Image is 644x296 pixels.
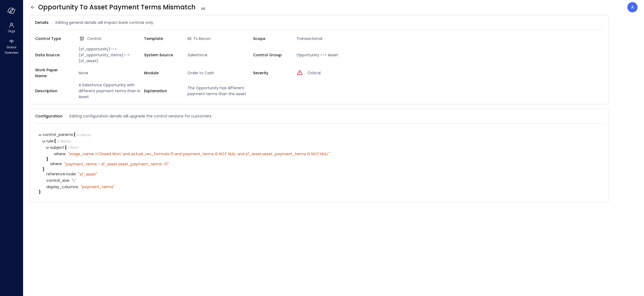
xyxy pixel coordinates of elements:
[79,35,144,42] div: Control
[73,132,74,137] span: :
[631,4,634,10] p: A
[627,2,638,12] div: Avi Brandwain
[65,151,66,157] span: :
[43,132,74,137] span: control_params
[64,145,65,150] span: :
[144,70,179,76] span: Module
[64,162,169,167] div: " payment_terms - sf_asset.asset_payment_terms >0"
[35,113,63,119] span: Configuration
[81,184,115,189] div: " payment_terms"
[54,152,66,156] span: where
[294,52,362,58] span: Opportunity <-> Asset
[35,20,49,25] span: Details
[46,179,70,183] span: control_size
[39,190,600,194] div: }
[56,20,153,25] span: Editing general details will impact bank controls only
[35,67,70,79] span: Work Paper Name
[38,3,207,12] span: Opportunity To Asset Payment Terms Mismatch
[76,70,144,76] span: None
[35,52,70,58] span: Data Source
[35,36,70,42] span: Control Type
[253,70,288,76] span: Severity
[50,162,63,166] span: where
[185,70,253,76] span: Order to Cash
[46,157,600,161] div: }
[199,6,207,12] span: V 6
[185,85,253,97] span: The Opportunity has different payment terms than the asset
[43,167,600,171] div: }
[50,145,65,150] span: subject
[65,145,67,150] span: {
[76,171,76,177] span: :
[78,172,97,177] div: " sf_asset"
[69,178,70,183] span: :
[68,146,78,149] div: 1 item
[78,184,79,190] span: :
[35,88,70,94] span: Description
[69,113,211,119] span: Editing configuration details will upgrade the control versions for customers
[144,88,179,94] span: Explanation
[3,45,20,55] span: Global Overview
[53,138,54,144] span: :
[68,151,330,156] div: " stage_name ='Closed Won' and actual_rev_formula>0 and payment_terms IS NOT NULL and sf_asset.as...
[8,28,15,34] span: Orgs
[77,133,90,137] div: 4 items
[62,161,63,167] span: :
[253,52,288,58] span: Control Group
[46,138,54,144] span: rule
[297,70,362,76] div: Critical
[144,36,179,42] span: Template
[76,46,144,64] span: (sf_opportunity)-->(sf_opportunity_items)-->(sf_asset)
[294,36,362,42] span: Transactional
[46,185,79,189] span: display_columns
[72,178,76,183] div: " L"
[144,52,179,58] span: System Source
[74,132,76,137] span: {
[1,21,22,34] div: Orgs
[54,138,56,144] span: {
[46,172,76,176] span: reference.node
[253,36,288,42] span: Scope
[57,139,71,143] div: 2 items
[185,52,253,58] span: Salesforce
[185,36,253,42] span: RE: Tx Recon
[1,38,22,56] div: Global Overview
[76,82,144,100] span: A Salesforce Opportunity with different payment terms than in Asset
